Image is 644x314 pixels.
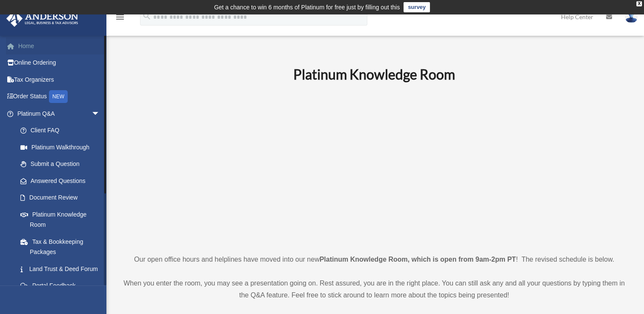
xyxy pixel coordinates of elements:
[12,172,113,189] a: Answered Questions
[214,2,400,12] div: Get a chance to win 6 months of Platinum for free just by filling out this
[12,156,113,173] a: Submit a Question
[12,206,109,233] a: Platinum Knowledge Room
[636,1,642,6] div: close
[142,11,152,21] i: search
[6,88,113,106] a: Order StatusNEW
[12,189,113,206] a: Document Review
[115,12,125,22] i: menu
[6,37,113,54] a: Home
[12,233,113,260] a: Tax & Bookkeeping Packages
[293,66,455,83] b: Platinum Knowledge Room
[625,11,638,23] img: User Pic
[6,54,113,71] a: Online Ordering
[12,277,113,294] a: Portal Feedback
[320,256,516,263] strong: Platinum Knowledge Room, which is open from 9am-2pm PT
[6,105,113,122] a: Platinum Q&Aarrow_drop_down
[92,105,109,123] span: arrow_drop_down
[404,2,430,12] a: survey
[246,94,502,238] iframe: 231110_Toby_KnowledgeRoom
[6,71,113,88] a: Tax Organizers
[121,277,627,301] p: When you enter the room, you may see a presentation going on. Rest assured, you are in the right ...
[4,10,81,27] img: Anderson Advisors Platinum Portal
[12,122,113,139] a: Client FAQ
[12,260,113,277] a: Land Trust & Deed Forum
[121,254,627,265] p: Our open office hours and helplines have moved into our new ! The revised schedule is below.
[49,90,68,103] div: NEW
[115,15,125,22] a: menu
[12,139,113,156] a: Platinum Walkthrough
